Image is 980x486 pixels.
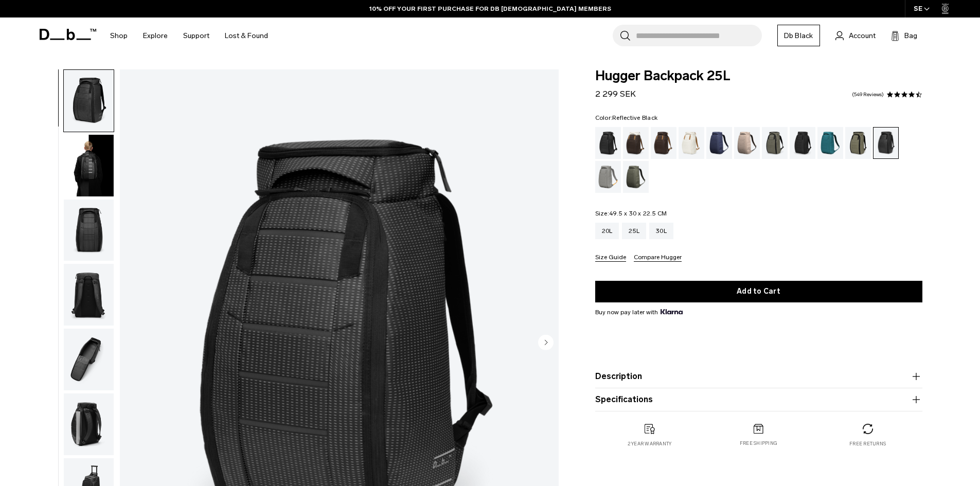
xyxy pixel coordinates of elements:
[225,17,268,54] a: Lost & Found
[595,370,922,383] button: Description
[734,127,760,159] a: Fogbow Beige
[628,440,672,447] p: 2 year warranty
[538,334,554,352] button: Next slide
[904,30,917,41] span: Bag
[64,264,114,326] img: Hugger Backpack 25L Reflective Black
[634,254,682,262] button: Compare Hugger
[595,161,621,193] a: Sand Grey
[183,17,209,54] a: Support
[64,70,114,132] img: Hugger Backpack 25L Reflective Black
[595,308,683,317] span: Buy now pay later with
[649,223,673,239] a: 30L
[595,115,658,121] legend: Color:
[595,223,619,239] a: 20L
[762,127,788,159] a: Forest Green
[849,30,876,41] span: Account
[595,393,922,406] button: Specifications
[740,440,777,447] p: Free shipping
[110,17,128,54] a: Shop
[845,127,871,159] a: Mash Green
[64,393,114,455] img: Hugger Backpack 25L Reflective Black
[777,25,820,46] a: Db Black
[609,210,667,217] span: 49.5 x 30 x 22.5 CM
[595,281,922,302] button: Add to Cart
[102,17,276,54] nav: Main Navigation
[63,69,114,132] button: Hugger Backpack 25L Reflective Black
[64,135,114,196] img: Hugger Backpack 25L Reflective Black
[706,127,732,159] a: Blue Hour
[63,263,114,326] button: Hugger Backpack 25L Reflective Black
[595,210,667,217] legend: Size:
[612,114,657,121] span: Reflective Black
[790,127,815,159] a: Charcoal Grey
[852,92,884,97] a: 549 reviews
[595,254,626,262] button: Size Guide
[873,127,899,159] a: Reflective Black
[369,4,611,13] a: 10% OFF YOUR FIRST PURCHASE FOR DB [DEMOGRAPHIC_DATA] MEMBERS
[651,127,676,159] a: Espresso
[63,134,114,197] button: Hugger Backpack 25L Reflective Black
[623,161,649,193] a: Moss Green
[595,69,922,83] span: Hugger Backpack 25L
[622,223,646,239] a: 25L
[64,329,114,390] img: Hugger Backpack 25L Reflective Black
[64,200,114,261] img: Hugger Backpack 25L Reflective Black
[817,127,843,159] a: Midnight Teal
[595,127,621,159] a: Black Out
[835,29,876,42] a: Account
[63,328,114,391] button: Hugger Backpack 25L Reflective Black
[849,440,886,447] p: Free returns
[63,199,114,262] button: Hugger Backpack 25L Reflective Black
[661,309,683,314] img: {"height" => 20, "alt" => "Klarna"}
[595,89,636,99] span: 2 299 SEK
[891,29,917,42] button: Bag
[63,393,114,456] button: Hugger Backpack 25L Reflective Black
[143,17,168,54] a: Explore
[679,127,704,159] a: Oatmilk
[623,127,649,159] a: Cappuccino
